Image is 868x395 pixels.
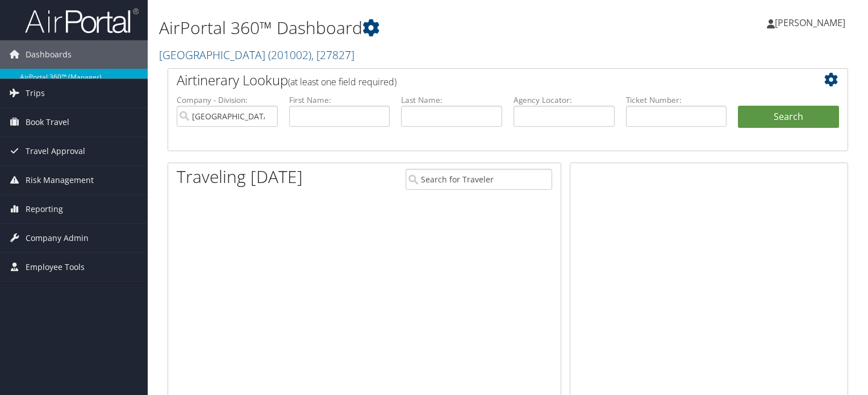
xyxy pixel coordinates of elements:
[268,47,311,63] span: ( 201002 )
[177,165,303,189] h1: Traveling [DATE]
[26,137,85,165] span: Travel Approval
[738,106,839,128] button: Search
[26,224,89,252] span: Company Admin
[514,94,615,106] label: Agency Locator:
[177,70,782,90] h2: Airtinerary Lookup
[26,40,72,69] span: Dashboards
[177,94,278,106] label: Company - Division:
[406,169,552,190] input: Search for Traveler
[26,253,85,281] span: Employee Tools
[289,94,390,106] label: First Name:
[26,166,94,194] span: Risk Management
[26,195,63,223] span: Reporting
[401,94,502,106] label: Last Name:
[26,108,69,136] span: Book Travel
[311,47,354,63] span: , [ 27827 ]
[288,76,397,88] span: (at least one field required)
[159,16,624,40] h1: AirPortal 360™ Dashboard
[25,7,139,34] img: airportal-logo.png
[159,47,354,63] a: [GEOGRAPHIC_DATA]
[26,79,45,107] span: Trips
[767,6,857,40] a: [PERSON_NAME]
[626,94,727,106] label: Ticket Number:
[775,16,845,29] span: [PERSON_NAME]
